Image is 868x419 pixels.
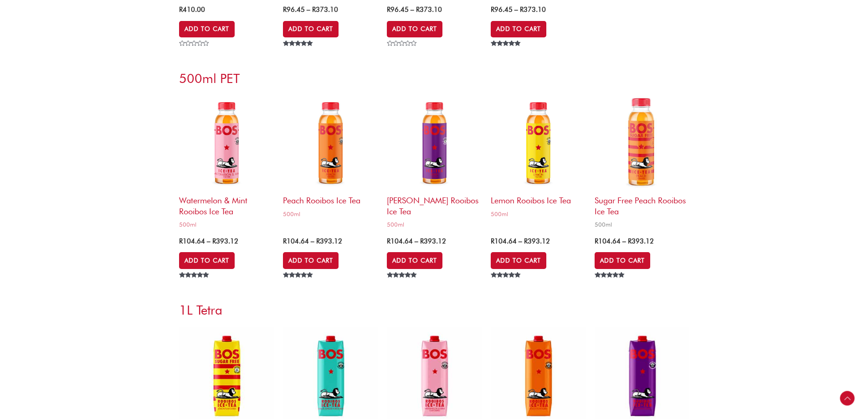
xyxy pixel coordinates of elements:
a: Add to cart: “Variety Pack Sparkling Rooibos Ice Tea” [179,21,235,37]
img: Sugar Free Peach Rooibos Ice Tea [595,96,689,191]
span: Rated out of 5 [283,272,314,299]
bdi: 373.10 [416,5,442,14]
a: Peach Rooibos Ice Tea500ml [283,96,378,221]
span: R [283,237,287,245]
h2: [PERSON_NAME] Rooibos Ice Tea [387,191,482,217]
span: 500ml [491,210,586,218]
span: R [491,5,494,14]
a: Select options for “Watermelon & Mint Rooibos Ice Tea” [179,252,235,269]
bdi: 373.10 [312,5,338,14]
h3: 1L Tetra [179,302,689,318]
span: – [311,237,314,245]
bdi: 104.64 [387,237,413,245]
span: R [520,5,524,14]
bdi: 104.64 [179,237,205,245]
a: Select options for “Sparkling Tropical Rooibos Ice Tea” [387,21,442,37]
span: R [312,5,316,14]
bdi: 373.10 [520,5,546,14]
span: R [212,237,216,245]
span: R [179,237,183,245]
span: R [387,5,390,14]
bdi: 96.45 [491,5,513,14]
a: [PERSON_NAME] Rooibos Ice Tea500ml [387,96,482,231]
a: Select options for “Sugar Free Peach Rooibos Ice Tea” [595,252,650,269]
span: 500ml [595,221,689,228]
bdi: 96.45 [283,5,305,14]
span: R [416,5,420,14]
h2: Watermelon & Mint Rooibos Ice Tea [179,191,274,217]
bdi: 104.64 [595,237,621,245]
span: R [283,5,287,14]
a: Select options for “Sparkling Strawberry Rooibos Ice Tea” [283,21,339,37]
bdi: 393.12 [628,237,654,245]
bdi: 393.12 [212,237,238,245]
a: Sugar Free Peach Rooibos Ice Tea500ml [595,96,689,231]
bdi: 393.12 [524,237,550,245]
span: – [415,237,418,245]
span: Rated out of 5 [491,272,522,299]
bdi: 393.12 [316,237,342,245]
span: – [622,237,626,245]
a: Select options for “Sparkling Lemon Rooibos Ice Tea” [491,21,546,37]
span: Rated out of 5 [179,272,211,299]
span: Rated out of 5 [283,41,314,67]
span: 500ml [283,210,378,218]
img: BOS_500ml_Berry [387,96,482,191]
bdi: 393.12 [420,237,446,245]
a: Lemon Rooibos Ice Tea500ml [491,96,586,221]
span: – [411,5,414,14]
img: BOS_500ml_Peach [283,96,378,191]
span: R [595,237,598,245]
span: Rated out of 5 [387,272,418,299]
h2: Sugar Free Peach Rooibos Ice Tea [595,191,689,217]
a: Watermelon & Mint Rooibos Ice Tea500ml [179,96,274,231]
a: Select options for “Lemon Rooibos Ice Tea” [491,252,546,269]
img: Lemon Rooibos Ice Tea [491,96,586,191]
span: – [519,237,522,245]
span: – [514,5,518,14]
span: Rated out of 5 [491,41,522,67]
span: R [628,237,632,245]
span: R [179,5,183,14]
span: 500ml [387,221,482,228]
bdi: 96.45 [387,5,409,14]
h2: Lemon Rooibos Ice Tea [491,191,586,206]
bdi: 410.00 [179,5,205,14]
span: R [420,237,424,245]
span: R [316,237,320,245]
span: – [207,237,211,245]
span: R [524,237,528,245]
bdi: 104.64 [283,237,309,245]
span: R [387,237,390,245]
span: – [307,5,310,14]
h2: Peach Rooibos Ice Tea [283,191,378,206]
bdi: 104.64 [491,237,517,245]
img: Watermelon & Mint Rooibos Ice Tea [179,96,274,191]
a: Select options for “Peach Rooibos Ice Tea” [283,252,339,269]
span: R [491,237,494,245]
a: Select options for “Berry Rooibos Ice Tea” [387,252,442,269]
span: 500ml [179,221,274,228]
h3: 500ml PET [179,70,689,87]
span: Rated out of 5 [595,272,626,299]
